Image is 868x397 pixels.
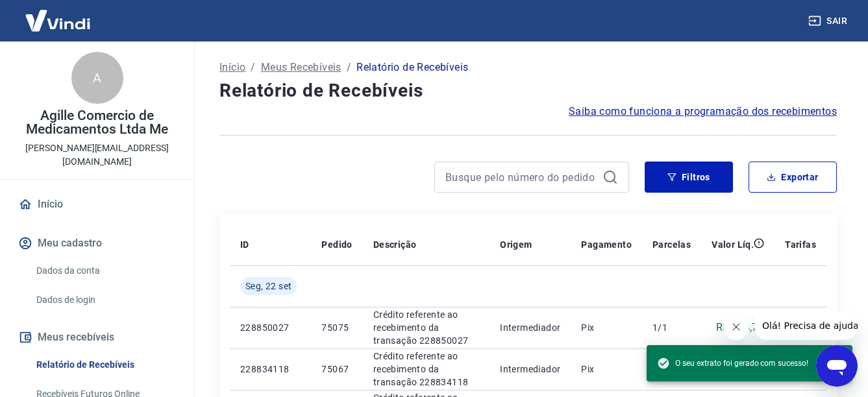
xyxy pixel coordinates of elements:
p: Origem [500,238,532,251]
button: Exportar [749,162,837,193]
span: Seg, 22 set [245,280,291,293]
p: Pagamento [581,238,632,251]
p: Valor Líq. [712,238,754,251]
p: 75067 [321,363,352,376]
p: Pedido [321,238,352,251]
p: 1/1 [652,321,691,334]
p: Crédito referente ao recebimento da transação 228834118 [373,350,479,389]
p: / [251,60,255,75]
p: Intermediador [500,321,560,334]
img: Vindi [16,1,100,40]
p: Tarifas [785,238,816,251]
button: Sair [806,9,852,33]
button: Meu cadastro [16,229,179,258]
a: Saiba como funciona a programação dos recebimentos [569,104,837,119]
span: Olá! Precisa de ajuda? [8,9,109,19]
span: O seu extrato foi gerado com sucesso! [657,357,808,370]
p: 75075 [321,321,352,334]
p: [PERSON_NAME][EMAIL_ADDRESS][DOMAIN_NAME] [10,141,184,169]
a: Início [16,190,179,219]
p: ID [240,238,249,251]
a: Dados da conta [31,258,179,284]
iframe: Botão para abrir a janela de mensagens [816,345,858,387]
button: Meus recebíveis [16,323,179,352]
p: R$ 426,75 [716,320,765,335]
a: Meus Recebíveis [261,60,341,75]
a: Relatório de Recebíveis [31,352,179,378]
input: Busque pelo número do pedido [445,167,597,187]
iframe: Mensagem da empresa [754,311,858,340]
button: Filtros [645,162,733,193]
p: Pix [581,321,632,334]
p: 228834118 [240,363,301,376]
p: Pix [581,363,632,376]
p: Agille Comercio de Medicamentos Ltda Me [10,109,184,136]
p: Descrição [373,238,417,251]
div: A [71,52,123,104]
h4: Relatório de Recebíveis [219,78,837,104]
a: Dados de login [31,287,179,313]
p: Intermediador [500,363,560,376]
p: 228850027 [240,321,301,334]
p: Relatório de Recebíveis [356,60,468,75]
p: Crédito referente ao recebimento da transação 228850027 [373,308,479,347]
iframe: Fechar mensagem [723,314,749,340]
p: / [347,60,351,75]
p: Parcelas [652,238,691,251]
a: Início [219,60,245,75]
